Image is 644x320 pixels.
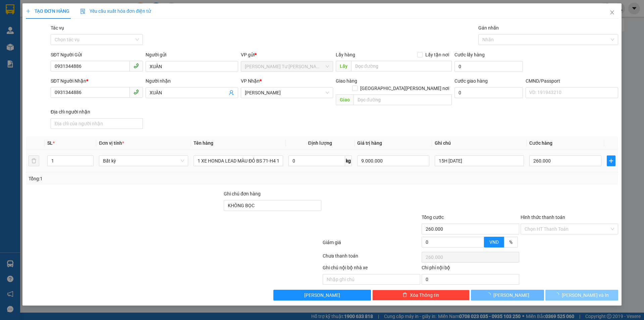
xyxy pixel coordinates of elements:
div: Địa chỉ người nhận [51,108,143,116]
span: Bất kỳ [103,156,184,166]
div: Người nhận [146,77,238,85]
input: Ghi chú đơn hàng [224,200,321,211]
input: Dọc đường [354,94,452,105]
label: Cước lấy hàng [454,52,485,57]
div: Chi phí nội bộ [422,264,519,274]
input: Nhập ghi chú [323,274,420,285]
span: VP Nhận [241,78,260,84]
button: [PERSON_NAME] [471,290,544,301]
span: close [609,10,615,15]
span: Định lượng [308,140,332,146]
span: Giá trị hàng [357,140,382,146]
span: Lấy [336,61,351,72]
span: delete [402,292,407,298]
span: Yêu cầu xuất hóa đơn điện tử [80,8,151,14]
span: [GEOGRAPHIC_DATA][PERSON_NAME] nơi [358,85,452,92]
input: 0 [357,155,429,166]
img: icon [80,9,86,14]
span: % [509,239,513,245]
input: Cước lấy hàng [454,61,523,72]
div: Chưa thanh toán [322,252,421,264]
span: loading [486,292,493,297]
button: deleteXóa Thông tin [372,290,470,301]
span: loading [554,292,562,297]
div: CMND/Passport [526,77,618,85]
input: VD: Bàn, Ghế [194,155,283,166]
span: [PERSON_NAME] và In [562,291,609,299]
div: VP gửi [241,51,333,58]
input: Dọc đường [351,61,452,72]
label: Cước giao hàng [454,78,488,84]
span: Đơn vị tính [99,140,124,146]
button: plus [607,155,615,166]
button: Close [603,3,622,22]
span: [PERSON_NAME] [493,291,529,299]
label: Tác vụ [51,25,64,31]
button: [PERSON_NAME] [273,290,371,301]
span: Lấy tận nơi [423,51,452,58]
th: Ghi chú [432,137,527,150]
input: Cước giao hàng [454,87,523,98]
span: plus [26,9,31,13]
span: phone [133,63,139,68]
span: Lấy hàng [336,52,355,57]
div: Người gửi [146,51,238,58]
div: Ghi chú nội bộ nhà xe [323,264,420,274]
label: Hình thức thanh toán [521,215,565,220]
span: kg [345,155,352,166]
span: VND [489,239,499,245]
span: Tổng cước [422,215,444,220]
span: SL [47,140,53,146]
div: Tổng: 1 [29,175,249,182]
label: Gán nhãn [478,25,499,31]
input: Địa chỉ của người nhận [51,118,143,129]
span: TẠO ĐƠN HÀNG [26,8,69,14]
button: [PERSON_NAME] và In [545,290,618,301]
div: SĐT Người Nhận [51,77,143,85]
label: Ghi chú đơn hàng [224,191,261,196]
span: Giao [336,94,354,105]
div: SĐT Người Gửi [51,51,143,58]
span: Giao hàng [336,78,357,84]
span: Xóa Thông tin [410,291,439,299]
span: Ngã Tư Huyện [245,61,329,72]
span: Hồ Chí Minh [245,88,329,98]
div: Giảm giá [322,239,421,250]
span: user-add [229,90,234,95]
button: delete [29,155,39,166]
span: phone [133,89,139,95]
span: Cước hàng [529,140,552,146]
span: Tên hàng [194,140,213,146]
span: [PERSON_NAME] [304,291,340,299]
input: Ghi Chú [435,155,524,166]
span: plus [607,158,615,164]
